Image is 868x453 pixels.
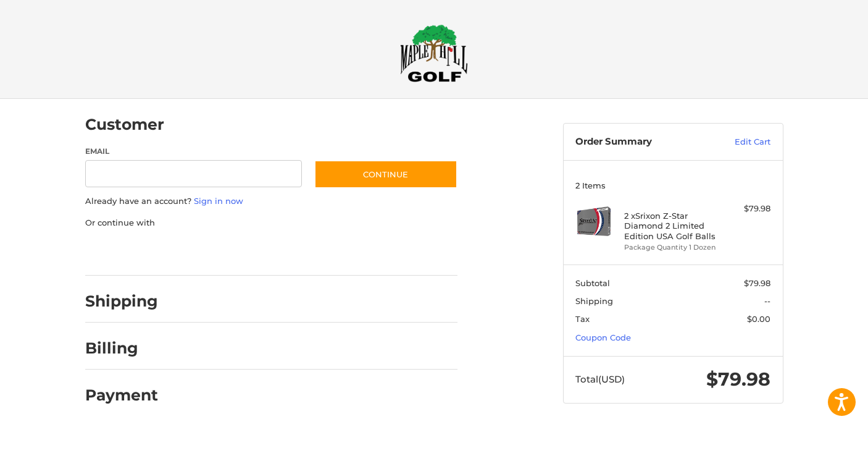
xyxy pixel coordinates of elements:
span: Subtotal [575,278,610,288]
iframe: PayPal-paypal [81,241,173,263]
span: -- [764,296,770,306]
a: Edit Cart [708,136,770,148]
h2: Billing [85,339,157,358]
div: $79.98 [722,203,770,215]
span: Tax [575,314,590,324]
h3: Order Summary [575,136,708,148]
span: Shipping [575,296,613,306]
span: $0.00 [747,314,770,324]
h3: 2 Items [575,180,770,190]
a: Coupon Code [575,332,631,342]
label: Email [85,146,303,157]
span: $79.98 [706,368,770,391]
iframe: PayPal-paylater [186,241,278,263]
span: Total (USD) [575,373,625,385]
p: Or continue with [85,217,457,229]
li: Package Quantity 1 Dozen [624,242,719,253]
h4: 2 x Srixon Z-Star Diamond 2 Limited Edition USA Golf Balls [624,211,719,241]
iframe: PayPal-venmo [290,241,383,263]
img: Maple Hill Golf [400,24,468,82]
p: Already have an account? [85,195,457,208]
h2: Shipping [85,292,158,311]
button: Continue [314,160,457,188]
span: $79.98 [744,278,770,288]
a: Sign in now [194,196,243,206]
iframe: Google Customer Reviews [766,420,868,453]
h2: Payment [85,386,158,405]
h2: Customer [85,115,164,134]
